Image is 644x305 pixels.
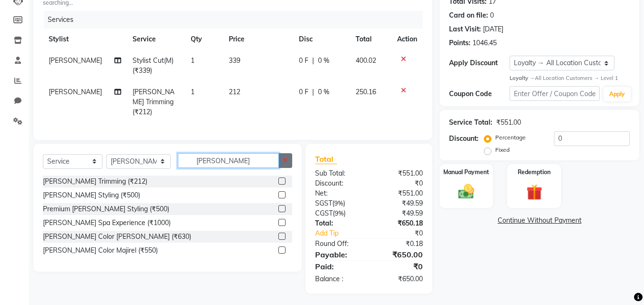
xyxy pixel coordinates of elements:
[312,87,314,97] span: |
[43,177,147,187] div: [PERSON_NAME] Trimming (₹212)
[496,118,521,128] div: ₹551.00
[449,89,509,99] div: Coupon Code
[449,58,509,68] div: Apply Discount
[127,29,184,50] th: Service
[449,24,481,34] div: Last Visit:
[308,261,369,272] div: Paid:
[472,38,497,48] div: 1046.45
[603,87,631,101] button: Apply
[356,88,376,96] span: 250.16
[133,56,174,75] span: Stylist Cut(M) (₹339)
[308,218,369,228] div: Total:
[43,218,171,228] div: [PERSON_NAME] Spa Experience (₹1000)
[334,199,343,207] span: 9%
[369,188,430,198] div: ₹551.00
[229,88,240,96] span: 212
[178,153,279,168] input: Search or Scan
[299,87,308,97] span: 0 F
[315,154,337,164] span: Total
[191,88,194,96] span: 1
[223,29,293,50] th: Price
[369,218,430,228] div: ₹650.18
[369,168,430,178] div: ₹551.00
[43,29,127,50] th: Stylist
[318,56,329,66] span: 0 %
[495,133,526,142] label: Percentage
[185,29,224,50] th: Qty
[133,88,174,116] span: [PERSON_NAME] Trimming (₹212)
[299,56,308,66] span: 0 F
[521,182,547,202] img: _gift.svg
[308,228,379,238] a: Add Tip
[308,208,369,218] div: ( )
[441,216,637,226] a: Continue Without Payment
[510,75,535,81] strong: Loyalty →
[43,204,169,214] div: Premium [PERSON_NAME] Styling (₹500)
[495,146,510,154] label: Fixed
[391,29,423,50] th: Action
[449,134,479,144] div: Discount:
[449,38,470,48] div: Points:
[293,29,349,50] th: Disc
[518,168,551,177] label: Redemption
[308,274,369,284] div: Balance :
[49,56,102,65] span: [PERSON_NAME]
[453,182,479,200] img: _cash.svg
[369,261,430,272] div: ₹0
[308,198,369,208] div: ( )
[308,188,369,198] div: Net:
[308,249,369,260] div: Payable:
[369,274,430,284] div: ₹650.00
[308,178,369,188] div: Discount:
[449,118,492,128] div: Service Total:
[369,239,430,249] div: ₹0.18
[43,190,140,200] div: [PERSON_NAME] Styling (₹500)
[44,11,430,29] div: Services
[379,228,430,238] div: ₹0
[369,249,430,260] div: ₹650.00
[191,56,194,65] span: 1
[229,56,240,65] span: 339
[315,209,333,217] span: CGST
[369,208,430,218] div: ₹49.59
[483,24,503,34] div: [DATE]
[315,199,332,207] span: SGST
[369,198,430,208] div: ₹49.59
[449,10,488,20] div: Card on file:
[335,209,344,217] span: 9%
[356,56,376,65] span: 400.02
[318,87,329,97] span: 0 %
[308,239,369,249] div: Round Off:
[369,178,430,188] div: ₹0
[49,88,102,96] span: [PERSON_NAME]
[43,232,191,242] div: [PERSON_NAME] Color [PERSON_NAME] (₹630)
[510,86,600,101] input: Enter Offer / Coupon Code
[312,56,314,66] span: |
[350,29,392,50] th: Total
[43,246,158,256] div: [PERSON_NAME] Color Majirel (₹550)
[490,10,494,20] div: 0
[443,168,489,177] label: Manual Payment
[510,74,630,82] div: All Location Customers → Level 1
[308,168,369,178] div: Sub Total:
